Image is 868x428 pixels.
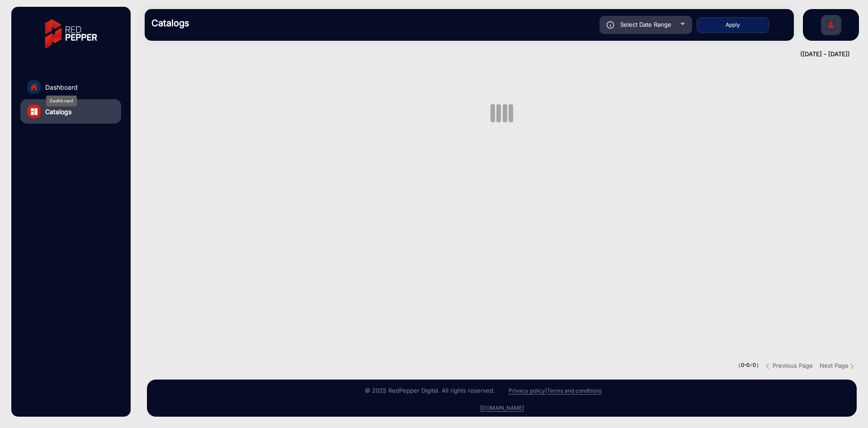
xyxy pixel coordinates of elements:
span: Select Date Range [620,21,671,28]
a: [DOMAIN_NAME] [480,404,524,412]
button: Apply [697,17,769,33]
img: home [30,83,38,91]
span: Catalogs [45,107,71,116]
pre: ( / ) [738,361,759,370]
span: Dashboard [45,82,78,92]
small: © 2025 RedPepper Digital. All rights reserved. [365,387,495,394]
img: Next button [849,363,855,370]
img: vmg-logo [38,11,104,57]
h3: Catalogs [151,18,278,29]
strong: 0 [753,362,756,368]
strong: Previous Page [773,362,813,369]
div: Dashboard [46,96,77,106]
img: previous button [766,363,773,370]
a: Terms and conditions [547,387,602,394]
img: catalog [31,108,38,115]
a: | [545,387,547,394]
strong: Next Page [820,362,849,369]
a: Dashboard [20,75,121,99]
strong: 0-0 [741,362,750,368]
a: Privacy policy [509,387,545,394]
img: Sign%20Up.svg [821,10,840,42]
div: ([DATE] - [DATE]) [136,50,850,59]
img: icon [607,21,614,29]
a: Catalogs [20,99,121,124]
